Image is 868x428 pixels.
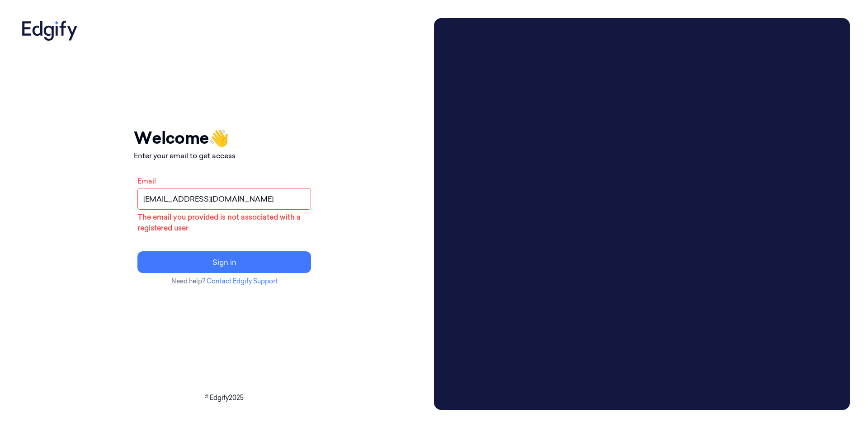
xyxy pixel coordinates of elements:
[137,188,311,210] input: name@example.com
[134,126,315,150] h1: Welcome 👋
[207,277,278,285] a: Contact Edgify Support
[18,393,430,403] p: © Edgify 2025
[137,176,156,185] label: Email
[134,277,315,286] p: Need help?
[137,212,311,233] p: The email you provided is not associated with a registered user
[137,251,311,273] button: Sign in
[134,150,315,161] p: Enter your email to get access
